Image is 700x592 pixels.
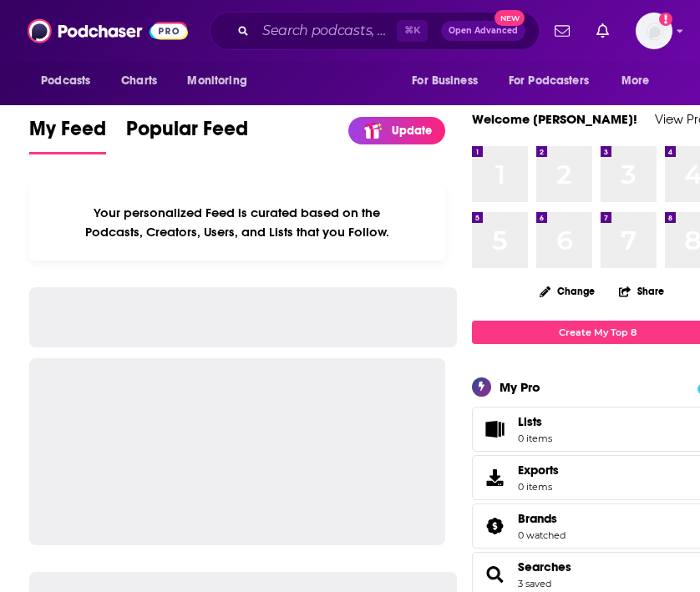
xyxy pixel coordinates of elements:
a: 3 saved [518,578,551,589]
span: Open Advanced [449,27,518,35]
button: open menu [29,65,112,97]
img: Podchaser - Follow, Share and Rate Podcasts [28,15,188,47]
span: Logged in as allisonstowell [636,13,672,49]
div: Your personalized Feed is curated based on the Podcasts, Creators, Users, and Lists that you Follow. [29,185,445,261]
span: Popular Feed [126,116,248,151]
span: More [621,69,650,93]
span: Exports [518,463,559,478]
a: Popular Feed [126,116,248,154]
a: My Feed [29,116,106,154]
a: Show notifications dropdown [590,17,616,45]
span: Podcasts [41,69,90,93]
span: Brands [518,511,557,526]
a: Welcome [PERSON_NAME]! [472,111,637,127]
span: Lists [518,414,552,429]
a: Brands [518,511,566,526]
span: Charts [121,69,157,93]
svg: Add a profile image [659,13,672,26]
button: open menu [610,65,671,97]
button: open menu [400,65,499,97]
span: My Feed [29,116,106,151]
a: Update [348,117,445,144]
button: open menu [175,65,268,97]
span: 0 items [518,481,559,493]
a: 0 watched [518,529,566,541]
div: My Pro [500,379,540,395]
span: 0 items [518,433,552,444]
button: Open AdvancedNew [441,21,525,41]
p: Update [392,124,432,138]
input: Search podcasts, credits, & more... [256,18,397,44]
span: New [495,10,525,26]
span: For Podcasters [509,69,589,93]
div: Search podcasts, credits, & more... [210,12,540,50]
a: Searches [518,559,571,574]
a: Show notifications dropdown [548,17,576,45]
a: Charts [110,65,167,97]
button: Change [530,281,605,301]
button: Share [618,275,665,307]
span: Monitoring [187,69,246,93]
span: Lists [518,414,542,429]
a: Brands [478,514,511,538]
span: Lists [478,417,511,441]
button: Show profile menu [636,13,672,49]
span: ⌘ K [397,20,428,42]
button: open menu [498,65,613,97]
span: For Business [412,69,478,93]
a: Searches [478,563,511,586]
span: Exports [478,466,511,489]
img: User Profile [636,13,672,49]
